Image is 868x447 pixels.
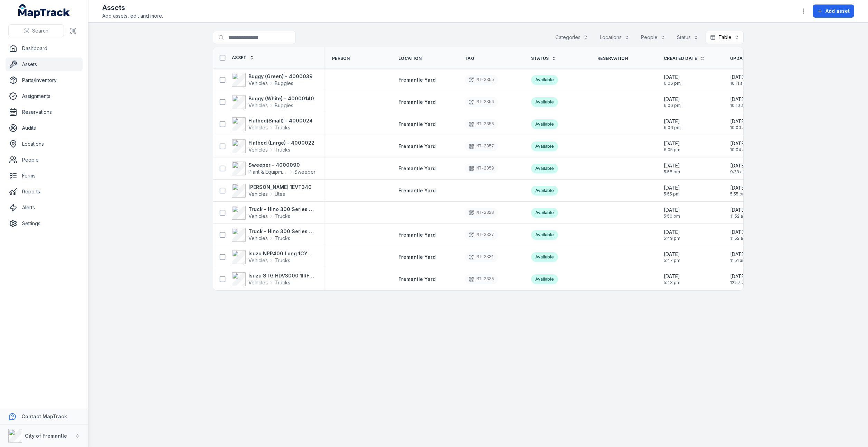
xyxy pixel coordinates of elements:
[465,97,498,107] div: MT-2356
[730,56,772,61] a: Updated Date
[248,235,268,242] span: Vehicles
[664,162,680,169] span: [DATE]
[275,146,290,153] span: Trucks
[6,121,83,135] a: Audits
[248,279,268,286] span: Vehicles
[664,140,680,153] time: 23/09/2025, 6:05:51 pm
[6,42,83,55] a: Dashboard
[730,81,746,86] span: 10:11 am
[664,169,680,175] span: 5:58 pm
[664,213,680,219] span: 5:50 pm
[664,56,705,61] a: Created Date
[248,146,268,153] span: Vehicles
[664,96,681,103] span: [DATE]
[672,31,703,44] button: Status
[248,102,268,109] span: Vehicles
[664,280,680,285] span: 5:43 pm
[531,97,558,107] div: Available
[664,81,681,86] span: 6:06 pm
[398,56,422,61] span: Location
[730,251,746,258] span: [DATE]
[730,251,746,263] time: 03/10/2025, 11:51:38 am
[232,250,315,264] a: Isuzu NPR400 Long 1CYD773VehiclesTrucks
[248,73,313,80] strong: Buggy (Green) - 4000039
[275,257,290,264] span: Trucks
[248,117,313,124] strong: Flatbed(Small) - 4000024
[398,188,436,193] span: Fremantle Yard
[664,74,681,86] time: 23/09/2025, 6:06:57 pm
[664,162,680,175] time: 23/09/2025, 5:58:47 pm
[232,55,247,61] span: Asset
[398,232,436,238] span: Fremantle Yard
[294,168,315,175] span: Sweeper
[664,74,681,81] span: [DATE]
[232,139,314,153] a: Flatbed (Large) - 4000022VehiclesTrucks
[6,89,83,103] a: Assignments
[730,229,747,241] time: 03/10/2025, 11:52:30 am
[248,139,314,146] strong: Flatbed (Large) - 4000022
[248,191,268,198] span: Vehicles
[248,124,268,131] span: Vehicles
[465,56,474,61] span: Tag
[636,31,670,44] button: People
[531,186,558,195] div: Available
[232,117,313,131] a: Flatbed(Small) - 4000024VehiclesTrucks
[730,184,746,197] time: 23/09/2025, 5:55:26 pm
[664,207,680,219] time: 23/09/2025, 5:50:02 pm
[6,137,83,151] a: Locations
[730,96,747,103] span: [DATE]
[664,229,680,241] time: 23/09/2025, 5:49:07 pm
[664,258,680,263] span: 5:47 pm
[248,272,315,279] strong: Isuzu STG HDV3000 1IRF354
[730,273,748,285] time: 03/10/2025, 12:57:48 pm
[465,230,498,240] div: MT-2327
[398,276,436,283] a: Fremantle Yard
[465,208,498,218] div: MT-2323
[531,208,558,218] div: Available
[730,273,748,280] span: [DATE]
[275,80,293,87] span: Buggies
[6,217,83,230] a: Settings
[275,235,290,242] span: Trucks
[664,229,680,236] span: [DATE]
[730,162,746,169] span: [DATE]
[275,191,285,198] span: Utes
[398,99,436,106] a: Fremantle Yard
[8,24,64,37] button: Search
[730,162,746,175] time: 03/10/2025, 9:28:22 am
[398,121,436,127] span: Fremantle Yard
[232,184,312,198] a: [PERSON_NAME] 1EVT340VehiclesUtes
[465,142,498,151] div: MT-2357
[398,276,436,282] span: Fremantle Yard
[465,119,498,129] div: MT-2358
[248,80,268,87] span: Vehicles
[6,169,83,183] a: Forms
[275,102,293,109] span: Buggies
[102,12,163,19] span: Add assets, edit and more.
[730,236,747,241] span: 11:52 am
[664,251,680,263] time: 23/09/2025, 5:47:36 pm
[664,147,680,153] span: 6:05 pm
[664,184,680,191] span: [DATE]
[6,105,83,119] a: Reservations
[730,147,748,153] span: 10:04 am
[730,125,748,130] span: 10:00 am
[6,153,83,167] a: People
[730,74,746,86] time: 03/10/2025, 10:11:32 am
[597,56,628,61] span: Reservation
[248,168,287,175] span: Plant & Equipment
[531,119,558,129] div: Available
[664,56,697,61] span: Created Date
[398,165,436,171] span: Fremantle Yard
[398,77,436,83] span: Fremantle Yard
[664,207,680,213] span: [DATE]
[398,143,436,150] a: Fremantle Yard
[248,206,315,213] strong: Truck - Hino 300 Series 1GIR988
[531,274,558,284] div: Available
[248,95,314,102] strong: Buggy (White) - 40000140
[232,272,315,286] a: Isuzu STG HDV3000 1IRF354VehiclesTrucks
[825,8,850,15] span: Add asset
[248,257,268,264] span: Vehicles
[730,207,747,213] span: [DATE]
[664,251,680,258] span: [DATE]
